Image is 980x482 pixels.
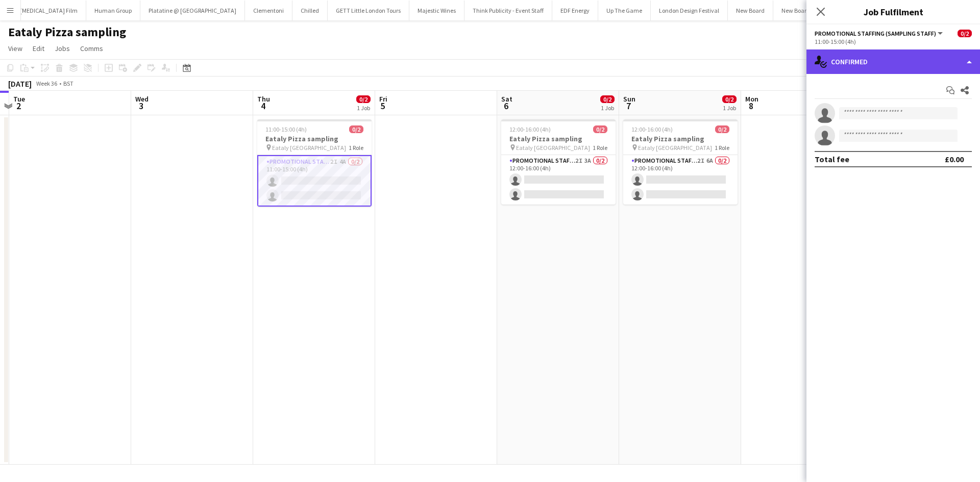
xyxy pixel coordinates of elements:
span: Eataly [GEOGRAPHIC_DATA] [638,144,712,151]
h1: Eataly Pizza sampling [8,24,126,40]
a: Jobs [51,42,74,55]
button: Chilled [292,1,328,20]
button: Up The Game [598,1,651,20]
span: Sun [623,94,635,104]
button: Majestic Wines [409,1,464,20]
span: View [8,44,22,53]
span: Eataly [GEOGRAPHIC_DATA] [272,144,346,151]
span: Comms [80,44,103,53]
h3: Eataly Pizza sampling [257,134,372,143]
app-card-role: Promotional Staffing (Sampling Staff)2I3A0/212:00-16:00 (4h) [501,155,616,205]
span: 3 [134,100,149,112]
span: Tue [13,94,25,104]
span: Jobs [55,44,70,53]
button: Platatine @ [GEOGRAPHIC_DATA] [140,1,245,20]
app-card-role: Promotional Staffing (Sampling Staff)2I4A0/211:00-15:00 (4h) [257,155,372,207]
button: Clementoni [245,1,292,20]
span: Sat [501,94,512,104]
span: Week 36 [34,80,59,87]
span: 0/2 [715,125,729,133]
h3: Eataly Pizza sampling [501,134,616,143]
span: 1 Role [593,144,607,151]
span: 0/2 [958,30,972,37]
span: Wed [135,94,149,104]
span: 6 [500,100,512,112]
span: 8 [744,100,758,112]
a: Edit [29,42,48,55]
span: 0/2 [349,125,363,133]
span: Edit [33,44,44,53]
div: Total fee [815,154,849,164]
button: Think Publicity - Event Staff [464,1,552,20]
app-job-card: 11:00-15:00 (4h)0/2Eataly Pizza sampling Eataly [GEOGRAPHIC_DATA]1 RolePromotional Staffing (Samp... [257,119,372,207]
h3: Eataly Pizza sampling [623,134,738,143]
span: 12:00-16:00 (4h) [509,125,551,133]
a: View [4,42,27,55]
span: Promotional Staffing (Sampling Staff) [815,30,936,37]
button: GETT Little London Tours [328,1,409,20]
div: [DATE] [8,79,32,89]
span: 5 [378,100,387,112]
span: Eataly [GEOGRAPHIC_DATA] [516,144,590,151]
span: 0/2 [722,95,737,103]
span: 0/2 [593,125,607,133]
div: BST [63,80,73,87]
span: Mon [745,94,758,104]
div: 1 Job [357,104,370,112]
div: 1 Job [601,104,614,112]
span: 2 [12,100,25,112]
a: Comms [76,42,107,55]
div: 1 Job [723,104,736,112]
button: Human Group [86,1,140,20]
button: Promotional Staffing (Sampling Staff) [815,30,944,37]
button: New Board [728,1,773,20]
span: 1 Role [349,144,363,151]
span: Fri [379,94,387,104]
button: [MEDICAL_DATA] Film [12,1,86,20]
span: 1 Role [715,144,729,151]
span: 4 [256,100,270,112]
button: New Board [773,1,819,20]
button: EDF Energy [552,1,598,20]
button: London Design Festival [651,1,728,20]
span: 0/2 [600,95,615,103]
h3: Job Fulfilment [806,5,980,18]
app-job-card: 12:00-16:00 (4h)0/2Eataly Pizza sampling Eataly [GEOGRAPHIC_DATA]1 RolePromotional Staffing (Samp... [501,119,616,205]
app-job-card: 12:00-16:00 (4h)0/2Eataly Pizza sampling Eataly [GEOGRAPHIC_DATA]1 RolePromotional Staffing (Samp... [623,119,738,205]
span: 11:00-15:00 (4h) [265,125,307,133]
span: Thu [257,94,270,104]
app-card-role: Promotional Staffing (Sampling Staff)2I6A0/212:00-16:00 (4h) [623,155,738,205]
div: 11:00-15:00 (4h) [815,38,972,45]
span: 0/2 [356,95,371,103]
span: 7 [622,100,635,112]
div: Confirmed [806,49,980,74]
span: 12:00-16:00 (4h) [631,125,673,133]
div: £0.00 [945,154,964,164]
